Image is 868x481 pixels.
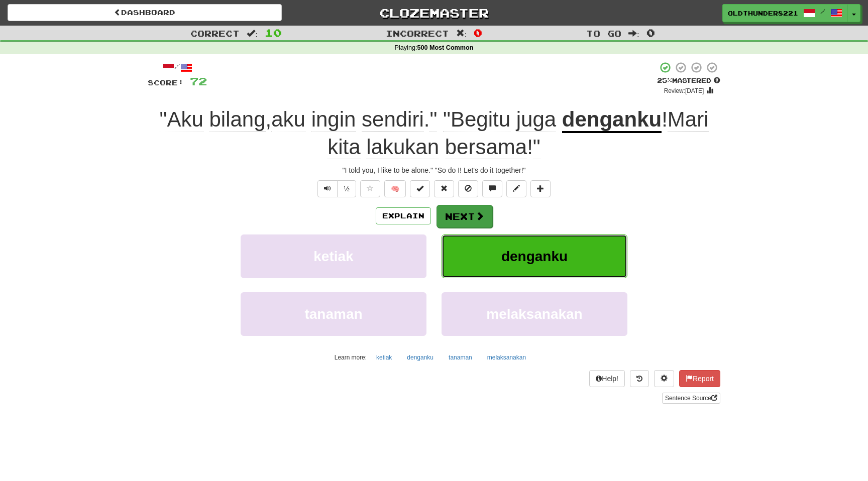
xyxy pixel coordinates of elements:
[630,370,649,387] button: Round history (alt+y)
[474,27,482,39] span: 0
[437,205,493,228] button: Next
[442,292,627,336] button: melaksanakan
[160,107,562,131] span: , .
[506,180,526,197] button: Edit sentence (alt+d)
[335,354,367,361] small: Learn more:
[190,75,207,87] span: 72
[315,180,356,197] div: Text-to-speech controls
[516,107,556,132] span: juga
[486,306,582,322] span: melaksanakan
[371,350,397,365] button: ketiak
[401,350,439,365] button: denganku
[445,135,527,159] span: bersama
[417,44,473,51] strong: 500 Most Common
[482,180,502,197] button: Discuss sentence (alt+u)
[148,78,184,87] span: Score:
[8,4,282,21] a: Dashboard
[265,27,282,39] span: 10
[304,306,362,322] span: tanaman
[434,180,454,197] button: Reset to 0% Mastered (alt+r)
[657,76,720,85] div: Mastered
[646,27,655,39] span: 0
[362,107,424,132] span: sendiri
[410,180,430,197] button: Set this sentence to 100% Mastered (alt+m)
[247,29,258,38] span: :
[241,234,426,278] button: ketiak
[664,87,704,94] small: Review: [DATE]
[562,107,662,133] u: denganku
[628,29,639,38] span: :
[328,135,360,159] span: kita
[458,180,478,197] button: Ignore sentence (alt+i)
[679,370,720,387] button: Report
[501,249,568,264] span: denganku
[443,107,510,132] span: "Begitu
[442,234,627,278] button: denganku
[668,107,709,132] span: Mari
[148,165,720,175] div: "I told you, I like to be alone." "So do I! Let's do it together!"
[728,9,798,18] span: OldThunder8221
[662,393,720,404] a: Sentence Source
[241,292,426,336] button: tanaman
[317,180,338,197] button: Play sentence audio (ctl+space)
[533,135,540,159] span: "
[360,180,380,197] button: Favorite sentence (alt+f)
[376,207,431,224] button: Explain
[384,180,406,197] button: 🧠
[313,249,353,264] span: ketiak
[209,107,265,132] span: bilang
[482,350,531,365] button: melaksanakan
[311,107,356,132] span: ingin
[657,76,672,84] span: 25 %
[190,28,240,38] span: Correct
[148,61,207,74] div: /
[337,180,356,197] button: ½
[297,4,571,22] a: Clozemaster
[589,370,625,387] button: Help!
[530,180,551,197] button: Add to collection (alt+a)
[328,107,708,159] span: ! !
[586,28,621,38] span: To go
[820,8,825,15] span: /
[386,28,449,38] span: Incorrect
[271,107,305,132] span: aku
[160,107,203,132] span: "Aku
[429,107,437,132] span: "
[366,135,439,159] span: lakukan
[456,29,467,38] span: :
[443,350,478,365] button: tanaman
[722,4,848,22] a: OldThunder8221 /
